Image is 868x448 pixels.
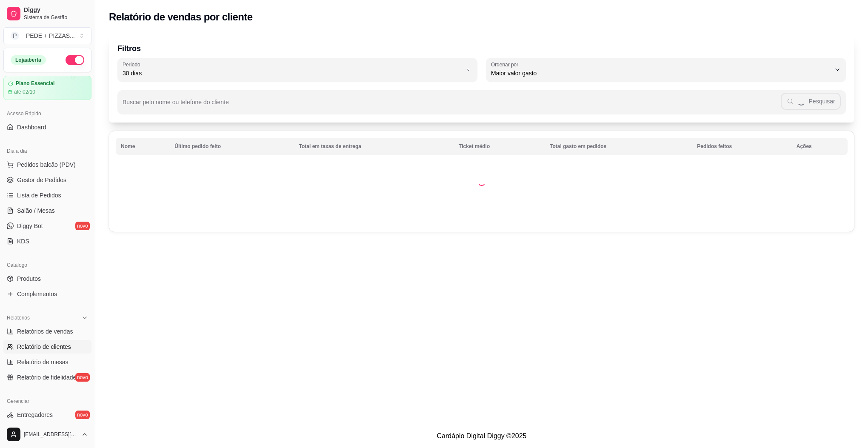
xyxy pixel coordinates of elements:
[17,327,73,336] span: Relatórios de vendas
[109,10,253,24] h2: Relatório de vendas por cliente
[3,204,91,217] a: Salão / Mesas
[3,340,91,354] a: Relatório de clientes
[3,258,91,272] div: Catálogo
[24,431,78,438] span: [EMAIL_ADDRESS][DOMAIN_NAME]
[3,158,91,171] button: Pedidos balcão (PDV)
[123,61,143,68] label: Período
[24,6,88,14] span: Diggy
[17,237,29,245] span: KDS
[3,355,91,369] a: Relatório de mesas
[3,27,91,44] button: Select a team
[117,43,846,54] p: Filtros
[3,394,91,408] div: Gerenciar
[3,325,91,338] a: Relatórios de vendas
[3,287,91,301] a: Complementos
[17,123,46,131] span: Dashboard
[3,107,91,120] div: Acesso Rápido
[3,408,91,422] a: Entregadoresnovo
[123,101,781,110] input: Buscar pelo nome ou telefone do cliente
[17,358,69,366] span: Relatório de mesas
[17,191,61,200] span: Lista de Pedidos
[3,371,91,384] a: Relatório de fidelidadenovo
[3,424,91,445] button: [EMAIL_ADDRESS][DOMAIN_NAME]
[17,176,66,184] span: Gestor de Pedidos
[3,120,91,134] a: Dashboard
[117,58,477,82] button: Período30 dias
[17,206,55,215] span: Salão / Mesas
[7,314,30,321] span: Relatórios
[3,188,91,202] a: Lista de Pedidos
[26,31,75,40] div: PEDE + PIZZAS ...
[3,173,91,187] a: Gestor de Pedidos
[3,219,91,233] a: Diggy Botnovo
[3,234,91,248] a: KDS
[3,3,91,24] a: DiggySistema de Gestão
[17,274,41,283] span: Produtos
[11,55,46,65] div: Loja aberta
[491,61,521,68] label: Ordenar por
[14,88,35,95] article: até 02/10
[66,55,84,65] button: Alterar Status
[3,272,91,285] a: Produtos
[491,69,831,77] span: Maior valor gasto
[95,424,868,448] footer: Cardápio Digital Diggy © 2025
[17,373,76,382] span: Relatório de fidelidade
[123,69,462,77] span: 30 dias
[11,31,19,40] span: P
[17,342,71,351] span: Relatório de clientes
[477,177,486,186] div: Loading
[17,290,57,298] span: Complementos
[17,411,53,419] span: Entregadores
[17,160,76,169] span: Pedidos balcão (PDV)
[486,58,846,82] button: Ordenar porMaior valor gasto
[24,14,88,21] span: Sistema de Gestão
[3,76,91,100] a: Plano Essencialaté 02/10
[16,80,54,87] article: Plano Essencial
[17,222,43,230] span: Diggy Bot
[3,144,91,158] div: Dia a dia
